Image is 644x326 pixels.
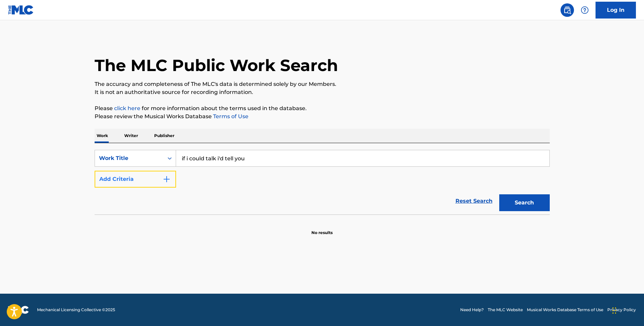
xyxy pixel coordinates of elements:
[563,6,571,14] img: search
[95,104,550,112] p: Please for more information about the terms used in the database.
[122,129,140,143] p: Writer
[499,194,550,211] button: Search
[95,55,338,75] h1: The MLC Public Work Search
[95,129,110,143] p: Work
[95,88,550,96] p: It is not an authoritative source for recording information.
[37,307,115,313] span: Mechanical Licensing Collective © 2025
[99,154,160,162] div: Work Title
[578,3,591,17] div: Help
[152,129,176,143] p: Publisher
[114,105,140,111] a: click here
[596,2,636,19] a: Log In
[95,150,550,215] form: Search Form
[612,300,616,321] div: Drag
[163,175,171,183] img: 9d2ae6d4665cec9f34b9.svg
[95,80,550,88] p: The accuracy and completeness of The MLC's data is determined solely by our Members.
[95,171,176,188] button: Add Criteria
[311,222,333,236] p: No results
[610,294,644,326] iframe: Chat Widget
[488,307,523,313] a: The MLC Website
[212,113,248,120] a: Terms of Use
[607,307,636,313] a: Privacy Policy
[581,6,589,14] img: help
[527,307,603,313] a: Musical Works Database Terms of Use
[452,194,496,208] a: Reset Search
[460,307,484,313] a: Need Help?
[95,112,550,121] p: Please review the Musical Works Database
[8,306,29,314] img: logo
[561,3,574,17] a: Public Search
[8,5,34,15] img: MLC Logo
